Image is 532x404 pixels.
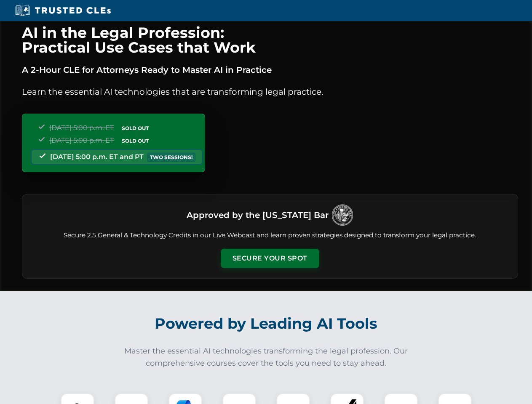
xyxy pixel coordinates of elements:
span: SOLD OUT [119,136,152,145]
span: [DATE] 5:00 p.m. ET [49,136,114,144]
p: Learn the essential AI technologies that are transforming legal practice. [22,85,518,98]
span: SOLD OUT [119,124,152,133]
p: A 2-Hour CLE for Attorneys Ready to Master AI in Practice [22,63,518,77]
img: Trusted CLEs [13,4,113,17]
h1: AI in the Legal Profession: Practical Use Cases that Work [22,25,518,55]
button: Secure Your Spot [221,249,319,268]
p: Master the essential AI technologies transforming the legal profession. Our comprehensive courses... [119,345,414,369]
h3: Approved by the [US_STATE] Bar [187,207,329,223]
span: [DATE] 5:00 p.m. ET [49,124,114,132]
h2: Powered by Leading AI Tools [33,309,500,338]
p: Secure 2.5 General & Technology Credits in our Live Webcast and learn proven strategies designed ... [32,231,508,240]
img: Logo [332,205,353,226]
